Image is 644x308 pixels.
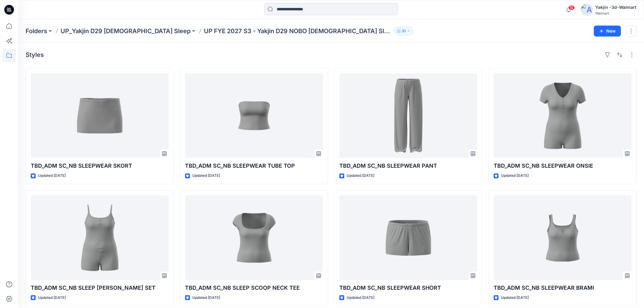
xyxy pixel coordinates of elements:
[185,195,323,280] a: TBD_ADM SC_NB SLEEP SCOOP NECK TEE
[594,26,621,37] button: New
[494,73,632,158] a: TBD_ADM SC_NB SLEEPWEAR ONSIE
[501,173,529,179] p: Updated [DATE]
[31,162,169,170] p: TBD_ADM SC_NB SLEEPWEAR SKORT
[31,73,169,158] a: TBD_ADM SC_NB SLEEPWEAR SKORT
[31,195,169,280] a: TBD_ADM SC_NB SLEEP CAMI BOXER SET
[568,5,575,10] span: 16
[26,27,47,35] a: Folders
[595,4,636,11] div: Yakjin -3d-Walmart
[347,173,374,179] p: Updated [DATE]
[339,284,477,292] p: TBD_ADM SC_NB SLEEPWEAR SHORT
[185,73,323,158] a: TBD_ADM SC_NB SLEEPWEAR TUBE TOP
[581,4,593,16] img: avatar
[192,295,220,301] p: Updated [DATE]
[204,27,392,35] p: UP FYE 2027 S3 - Yakjin D29 NOBO [DEMOGRAPHIC_DATA] Sleepwear
[339,195,477,280] a: TBD_ADM SC_NB SLEEPWEAR SHORT
[339,73,477,158] a: TBD_ADM SC_NB SLEEPWEAR PANT
[26,51,44,58] h4: Styles
[494,284,632,292] p: TBD_ADM SC_NB SLEEPWEAR BRAMI
[61,27,191,35] a: UP_Yakjin D29 [DEMOGRAPHIC_DATA] Sleep
[31,284,169,292] p: TBD_ADM SC_NB SLEEP [PERSON_NAME] SET
[394,27,413,35] button: 31
[185,284,323,292] p: TBD_ADM SC_NB SLEEP SCOOP NECK TEE
[185,162,323,170] p: TBD_ADM SC_NB SLEEPWEAR TUBE TOP
[402,28,406,34] p: 31
[38,173,66,179] p: Updated [DATE]
[38,295,66,301] p: Updated [DATE]
[501,295,529,301] p: Updated [DATE]
[339,162,477,170] p: TBD_ADM SC_NB SLEEPWEAR PANT
[347,295,374,301] p: Updated [DATE]
[494,162,632,170] p: TBD_ADM SC_NB SLEEPWEAR ONSIE
[494,195,632,280] a: TBD_ADM SC_NB SLEEPWEAR BRAMI
[192,173,220,179] p: Updated [DATE]
[595,11,636,16] div: Walmart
